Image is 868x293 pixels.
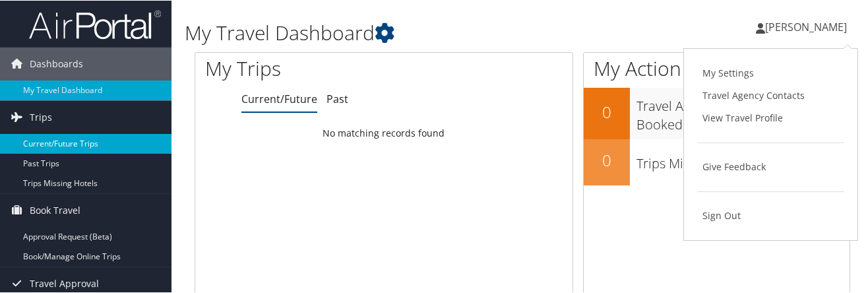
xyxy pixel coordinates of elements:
[584,148,630,171] h2: 0
[30,47,83,80] span: Dashboards
[697,106,844,129] a: View Travel Profile
[697,155,844,178] a: Give Feedback
[584,54,850,82] h1: My Action Items
[29,9,161,40] img: airportal-logo.png
[30,100,52,133] span: Trips
[326,91,348,106] a: Past
[584,139,850,185] a: 0Trips Missing Hotels
[636,147,850,172] h3: Trips Missing Hotels
[697,61,844,84] a: My Settings
[636,90,850,133] h3: Travel Approvals Pending (Advisor Booked)
[584,87,850,138] a: 0Travel Approvals Pending (Advisor Booked)
[697,204,844,226] a: Sign Out
[195,121,573,145] td: No matching records found
[765,19,847,34] span: [PERSON_NAME]
[30,193,80,226] span: Book Travel
[241,91,317,106] a: Current/Future
[584,100,630,123] h2: 0
[697,84,844,106] a: Travel Agency Contacts
[205,54,405,82] h1: My Trips
[756,7,860,46] a: [PERSON_NAME]
[185,18,635,46] h1: My Travel Dashboard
